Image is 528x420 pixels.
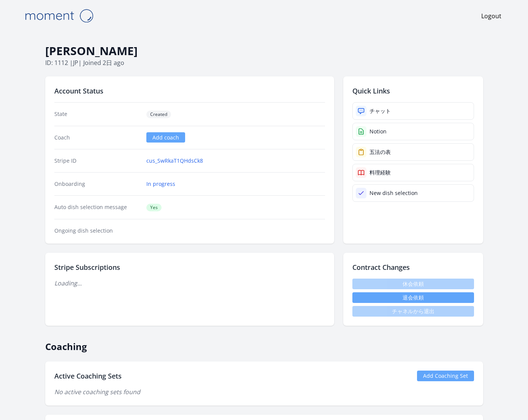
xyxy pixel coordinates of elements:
h2: Account Status [54,86,325,96]
a: 料理経験 [352,164,474,181]
a: New dish selection [352,184,474,202]
a: チャット [352,102,474,120]
span: Yes [146,204,162,211]
p: No active coaching sets found [54,387,474,396]
dt: Stripe ID [54,157,141,165]
button: 退会依頼 [352,292,474,303]
h2: Contract Changes [352,262,474,273]
span: Created [146,111,171,118]
a: Add Coaching Set [417,371,474,381]
dt: State [54,110,141,118]
a: In progress [146,180,175,188]
div: Notion [369,128,387,135]
div: 料理経験 [369,169,391,176]
dt: Onboarding [54,180,141,188]
h2: Coaching [45,335,483,352]
span: jp [73,59,78,67]
a: Add coach [146,132,185,143]
a: Notion [352,123,474,140]
img: Moment [21,6,97,25]
h2: Stripe Subscriptions [54,262,325,273]
a: Logout [481,11,501,21]
dt: Auto dish selection message [54,203,141,211]
dt: Ongoing dish selection [54,227,141,235]
dt: Coach [54,134,141,141]
div: チャット [369,107,391,115]
div: New dish selection [369,189,418,197]
span: 休会依頼 [352,279,474,289]
p: Loading... [54,279,325,288]
h2: Quick Links [352,86,474,96]
h1: [PERSON_NAME] [45,44,483,58]
p: ID: 1112 | | Joined 2日 ago [45,58,483,67]
a: cus_SwRkaT1QHdsCk8 [146,157,203,165]
a: 五法の表 [352,143,474,161]
h2: Active Coaching Sets [54,371,122,381]
div: 五法の表 [369,148,391,156]
span: チャネルから退出 [352,306,474,317]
